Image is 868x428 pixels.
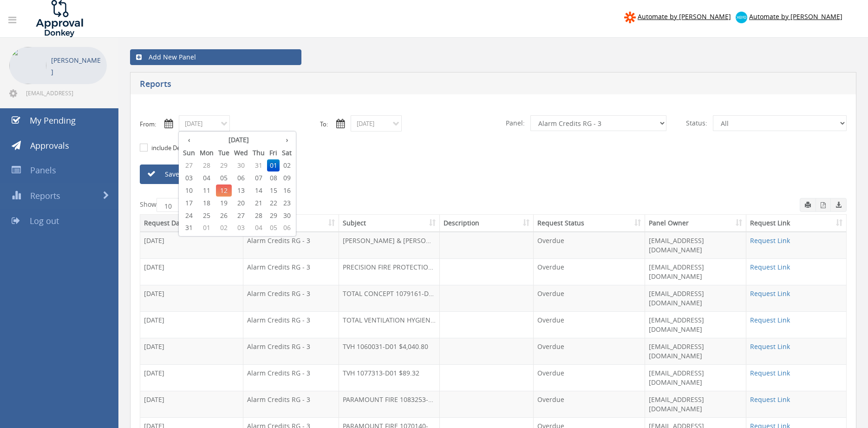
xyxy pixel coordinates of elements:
td: Overdue [534,391,645,417]
a: Request Link [750,289,790,298]
a: Request Link [750,263,790,271]
span: 13 [232,184,250,197]
span: 02 [280,159,294,171]
th: Wed [232,146,250,159]
span: 31 [250,159,267,171]
a: Request Link [750,236,790,245]
th: Thu [250,146,267,159]
select: Showentries [157,198,191,212]
td: TOTAL VENTILATION HYGIENE 1081794-D01 $10,686.50 [339,311,440,338]
span: 28 [250,210,267,222]
td: Overdue [534,311,645,338]
span: 07 [250,172,267,184]
td: [EMAIL_ADDRESS][DOMAIN_NAME] [645,338,747,364]
td: PARAMOUNT FIRE 1083253-D01 $86.51 [339,391,440,417]
p: [PERSON_NAME] [51,54,102,78]
span: Log out [30,215,59,226]
span: 06 [280,222,294,234]
td: Overdue [534,285,645,311]
span: [EMAIL_ADDRESS][DOMAIN_NAME] [26,89,105,97]
span: My Pending [30,115,76,126]
a: Add New Panel [130,49,301,65]
th: [DATE] [197,133,280,146]
span: 04 [250,222,267,234]
span: 01 [197,222,216,234]
span: Panel: [500,115,530,131]
td: TOTAL CONCEPT 1079161-D01 $534.60 [339,285,440,311]
span: 23 [280,197,294,209]
td: Alarm Credits RG - 3 [243,285,339,311]
span: 28 [197,159,216,171]
a: Request Link [750,369,790,377]
td: [EMAIL_ADDRESS][DOMAIN_NAME] [645,364,747,391]
th: Tue [216,146,232,159]
label: include Description [149,144,204,153]
td: Alarm Credits RG - 3 [243,391,339,417]
span: 10 [181,184,197,197]
td: Alarm Credits RG - 3 [243,364,339,391]
h5: Reports [140,79,636,91]
td: Alarm Credits RG - 3 [243,338,339,364]
span: 19 [216,197,232,209]
td: [DATE] [140,258,243,285]
th: Description: activate to sort column ascending [440,215,534,232]
td: Alarm Credits RG - 3 [243,258,339,285]
span: 26 [216,210,232,222]
span: Status: [680,115,713,131]
span: 21 [250,197,267,209]
span: 29 [216,159,232,171]
td: PRECISION FIRE PROTECTION 1083696-D01 $1,289.11 [339,258,440,285]
span: 17 [181,197,197,209]
span: Reports [30,190,60,201]
th: Subject: activate to sort column ascending [339,215,440,232]
span: 05 [267,222,280,234]
span: 09 [280,172,294,184]
span: 14 [250,184,267,197]
a: Request Link [750,342,790,351]
a: Save [140,165,247,184]
label: To: [320,120,328,129]
span: 16 [280,184,294,197]
span: 22 [267,197,280,209]
td: [EMAIL_ADDRESS][DOMAIN_NAME] [645,285,747,311]
span: 03 [181,172,197,184]
td: Overdue [534,338,645,364]
img: zapier-logomark.png [624,12,636,23]
span: 08 [267,172,280,184]
td: [DATE] [140,391,243,417]
label: Show entries [140,198,213,212]
span: Panels [30,165,56,176]
span: 03 [232,222,250,234]
th: Request Link: activate to sort column ascending [746,215,846,232]
th: Request Status: activate to sort column ascending [534,215,645,232]
a: Request Link [750,316,790,324]
th: Mon [197,146,216,159]
a: Request Link [750,395,790,404]
td: [PERSON_NAME] & [PERSON_NAME] RESOURCES 1083874-D01 $8.71 [339,232,440,258]
td: [EMAIL_ADDRESS][DOMAIN_NAME] [645,258,747,285]
td: TVH 1077313-D01 $89.32 [339,364,440,391]
span: 24 [181,210,197,222]
td: Alarm Credits RG - 3 [243,232,339,258]
span: Approvals [30,140,69,151]
span: 15 [267,184,280,197]
td: [DATE] [140,338,243,364]
span: 18 [197,197,216,209]
span: 04 [197,172,216,184]
td: Overdue [534,258,645,285]
td: [DATE] [140,311,243,338]
span: 31 [181,222,197,234]
span: 29 [267,210,280,222]
td: [EMAIL_ADDRESS][DOMAIN_NAME] [645,232,747,258]
th: Sun [181,146,197,159]
td: Overdue [534,232,645,258]
td: Alarm Credits RG - 3 [243,311,339,338]
img: xero-logo.png [736,12,747,23]
th: Sat [280,146,294,159]
th: Panel Owner: activate to sort column ascending [645,215,747,232]
span: Automate by [PERSON_NAME] [749,12,842,21]
span: 30 [232,159,250,171]
span: 06 [232,172,250,184]
span: 27 [232,210,250,222]
span: 25 [197,210,216,222]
